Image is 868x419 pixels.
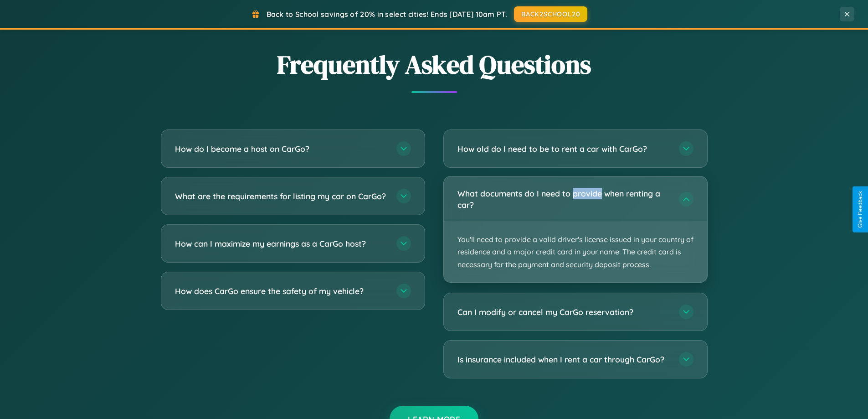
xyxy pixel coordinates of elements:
h3: How do I become a host on CarGo? [175,143,387,155]
h3: What are the requirements for listing my car on CarGo? [175,191,387,202]
span: Back to School savings of 20% in select cities! Ends [DATE] 10am PT. [267,10,507,19]
h3: How can I maximize my earnings as a CarGo host? [175,238,387,249]
button: BACK2SCHOOL20 [514,6,587,22]
h3: What documents do I need to provide when renting a car? [457,188,670,210]
h3: Can I modify or cancel my CarGo reservation? [457,306,670,318]
h2: Frequently Asked Questions [161,47,708,82]
p: You'll need to provide a valid driver's license issued in your country of residence and a major c... [444,222,707,282]
div: Give Feedback [857,191,863,228]
h3: How old do I need to be to rent a car with CarGo? [457,143,670,155]
h3: Is insurance included when I rent a car through CarGo? [457,354,670,365]
h3: How does CarGo ensure the safety of my vehicle? [175,285,387,297]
